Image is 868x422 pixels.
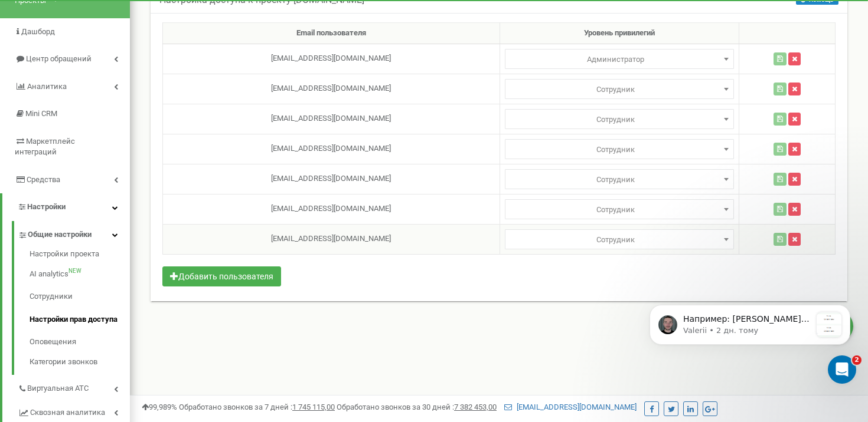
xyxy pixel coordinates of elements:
[505,109,734,129] span: Администратор
[27,175,60,184] span: Средства
[454,403,497,411] u: 7 382 453,00
[505,229,734,249] span: Администратор
[27,383,89,394] span: Виртуальная АТС
[142,403,177,411] span: 99,989%
[852,355,862,365] span: 2
[30,308,130,331] a: Настройки прав доступа
[30,407,105,418] span: Сквозная аналитика
[632,281,868,390] iframe: Intercom notifications повідомлення
[505,79,734,99] span: Администратор
[505,49,734,69] span: Администратор
[26,54,92,63] span: Центр обращений
[28,229,92,240] span: Общие настройки
[509,81,730,98] span: Сотрудник
[500,23,739,44] th: Уровень привилегий
[30,285,130,308] a: Сотрудники
[163,194,500,224] td: [EMAIL_ADDRESS][DOMAIN_NAME]
[30,249,130,263] a: Настройки проекта
[505,139,734,159] span: Администратор
[505,169,734,189] span: Администратор
[30,354,130,368] a: Категории звонков
[163,224,500,254] td: [EMAIL_ADDRESS][DOMAIN_NAME]
[509,141,730,158] span: Сотрудник
[18,375,130,399] a: Виртуальная АТС
[163,164,500,194] td: [EMAIL_ADDRESS][DOMAIN_NAME]
[163,104,500,134] td: [EMAIL_ADDRESS][DOMAIN_NAME]
[163,23,500,44] th: Email пользователя
[292,403,335,411] u: 1 745 115,00
[504,403,637,411] a: [EMAIL_ADDRESS][DOMAIN_NAME]
[2,193,130,221] a: Настройки
[163,44,500,74] td: [EMAIL_ADDRESS][DOMAIN_NAME]
[509,111,730,128] span: Сотрудник
[509,51,730,68] span: Администратор
[509,172,730,188] span: Сотрудник
[162,266,281,286] button: Добавить пользователя
[25,109,57,118] span: Mini CRM
[505,199,734,219] span: Администратор
[27,82,67,91] span: Аналитика
[163,74,500,104] td: [EMAIL_ADDRESS][DOMAIN_NAME]
[828,355,856,384] iframe: Intercom live chat
[509,202,730,218] span: Сотрудник
[27,202,66,211] span: Настройки
[18,221,130,245] a: Общие настройки
[30,331,130,354] a: Оповещения
[337,403,497,411] span: Обработано звонков за 30 дней :
[163,134,500,164] td: [EMAIL_ADDRESS][DOMAIN_NAME]
[179,403,335,411] span: Обработано звонков за 7 дней :
[15,137,75,157] span: Маркетплейс интеграций
[509,232,730,248] span: Сотрудник
[30,263,130,286] a: AI analyticsNEW
[21,27,55,36] span: Дашборд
